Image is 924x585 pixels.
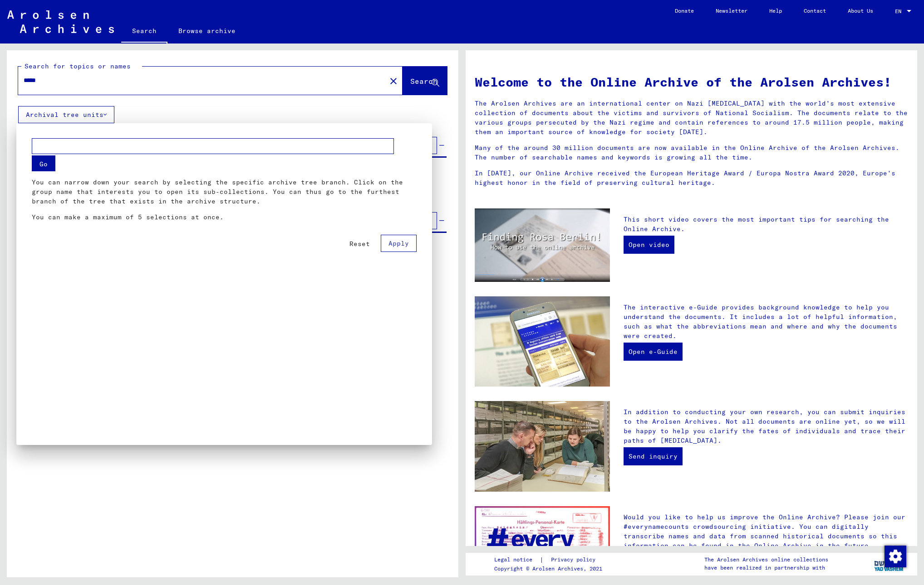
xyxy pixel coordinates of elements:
[885,546,906,567] img: Change consent
[388,239,409,247] span: Apply
[349,240,370,248] span: Reset
[32,155,55,171] button: Go
[342,236,377,252] button: Reset
[32,213,417,222] p: You can make a maximum of 5 selections at once.
[32,178,417,206] p: You can narrow down your search by selecting the specific archive tree branch. Click on the group...
[381,235,417,252] button: Apply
